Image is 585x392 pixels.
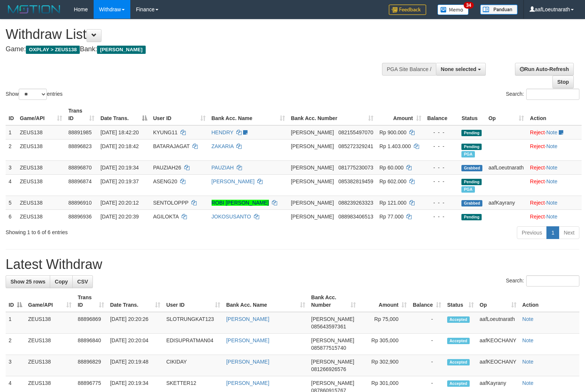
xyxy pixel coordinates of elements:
a: 1 [546,226,559,239]
th: Bank Acc. Name: activate to sort column ascending [223,291,308,312]
span: Marked by aafanarl [461,186,475,193]
td: [DATE] 20:20:04 [107,334,163,355]
a: Reject [530,143,545,149]
td: Rp 302,900 [359,355,410,376]
td: 88896829 [75,355,107,376]
img: panduan.png [480,4,518,15]
a: Reject [530,178,545,184]
th: Bank Acc. Name: activate to sort column ascending [209,104,288,125]
td: ZEUS138 [17,125,65,140]
span: [DATE] 20:18:42 [100,143,139,149]
span: Grabbed [461,200,482,206]
span: Pending [461,214,482,220]
th: Amount: activate to sort column ascending [376,104,424,125]
td: Rp 305,000 [359,334,410,355]
td: aafLoeutnarath [477,312,519,334]
a: PAUZIAH [212,165,234,171]
span: [PERSON_NAME] [311,359,354,365]
span: [PERSON_NAME] [291,178,334,184]
span: [DATE] 20:20:39 [100,214,139,220]
td: 3 [6,160,17,174]
span: [PERSON_NAME] [291,200,334,206]
td: ZEUS138 [25,355,75,376]
th: Amount: activate to sort column ascending [359,291,410,312]
td: [DATE] 20:20:26 [107,312,163,334]
td: · [527,174,582,196]
th: Trans ID: activate to sort column ascending [75,291,107,312]
div: PGA Site Balance / [382,63,436,76]
td: aafKayrany [485,196,527,209]
span: Copy 085643597361 to clipboard [311,324,346,330]
td: [DATE] 20:19:48 [107,355,163,376]
a: HENDRY [212,129,234,135]
span: Copy 088983406513 to clipboard [338,214,373,220]
a: Stop [552,76,574,88]
td: ZEUS138 [17,174,65,196]
span: BATARAJAGAT [153,143,190,149]
img: MOTION_logo.png [6,4,63,15]
span: Pending [461,144,482,150]
td: 6 [6,209,17,223]
span: Accepted [447,316,470,323]
a: Reject [530,214,545,220]
div: - - - [427,143,456,150]
td: 2 [6,139,17,160]
th: Status [458,104,485,125]
span: [PERSON_NAME] [291,129,334,135]
span: SENTOLOPPP [153,200,188,206]
span: Rp 60.000 [379,165,404,171]
input: Search: [526,275,579,287]
th: Game/API: activate to sort column ascending [25,291,75,312]
td: · [527,125,582,140]
span: Accepted [447,338,470,344]
span: Rp 1.403.000 [379,143,411,149]
td: aafKEOCHANY [477,355,519,376]
a: [PERSON_NAME] [226,316,269,322]
th: Status: activate to sort column ascending [444,291,477,312]
span: Pending [461,179,482,185]
div: - - - [427,199,456,206]
span: 34 [464,2,474,9]
td: - [410,334,444,355]
td: 1 [6,312,25,334]
td: 88896869 [75,312,107,334]
h1: Withdraw List [6,27,382,42]
td: ZEUS138 [17,196,65,209]
th: Action [527,104,582,125]
td: · [527,209,582,223]
span: [PERSON_NAME] [311,316,354,322]
td: 2 [6,334,25,355]
td: · [527,196,582,209]
div: - - - [427,164,456,171]
td: EDISUPRATMAN04 [163,334,223,355]
th: User ID: activate to sort column ascending [163,291,223,312]
span: PAUZIAH26 [153,165,181,171]
span: [PERSON_NAME] [311,337,354,343]
a: Note [546,178,558,184]
span: None selected [441,66,476,72]
label: Search: [506,89,579,100]
th: Date Trans.: activate to sort column ascending [107,291,163,312]
span: Copy [55,279,68,285]
th: Trans ID: activate to sort column ascending [65,104,97,125]
span: KYUNG11 [153,129,178,135]
th: Op: activate to sort column ascending [485,104,527,125]
span: Copy 088239263323 to clipboard [338,200,373,206]
span: Show 25 rows [10,279,45,285]
a: Note [546,165,558,171]
span: Copy 085382819459 to clipboard [338,178,373,184]
span: 88896874 [68,178,91,184]
span: Grabbed [461,165,482,171]
span: [PERSON_NAME] [291,165,334,171]
span: 88896936 [68,214,91,220]
span: 88896823 [68,143,91,149]
td: - [410,312,444,334]
span: 88896870 [68,165,91,171]
a: CSV [72,275,93,288]
td: - [410,355,444,376]
h4: Game: Bank: [6,46,382,53]
th: ID: activate to sort column descending [6,291,25,312]
a: Note [546,200,558,206]
td: ZEUS138 [17,160,65,174]
label: Search: [506,275,579,287]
